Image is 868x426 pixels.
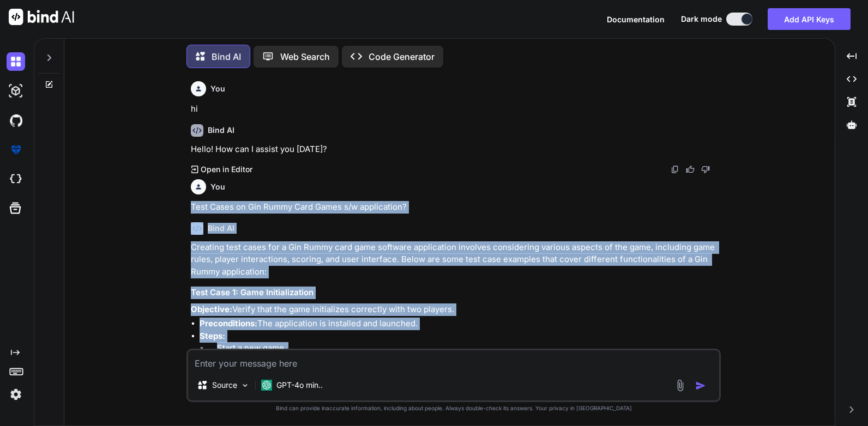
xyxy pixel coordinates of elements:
p: Bind can provide inaccurate information, including about people. Always double-check its answers.... [186,404,721,412]
img: githubDark [7,111,25,130]
img: premium [7,141,25,159]
img: darkAi-studio [7,82,25,100]
span: Dark mode [681,14,722,25]
img: Pick Models [240,381,250,390]
p: Web Search [280,50,330,63]
strong: Preconditions: [200,318,257,328]
span: Documentation [607,15,665,24]
h6: Bind AI [208,223,234,234]
p: Creating test cases for a Gin Rummy card game software application involves considering various a... [191,241,719,278]
img: like [686,165,695,174]
p: Code Generator [369,50,435,63]
img: Bind AI [9,9,74,25]
img: settings [7,385,25,404]
p: Source [212,380,237,391]
p: Bind AI [212,50,241,63]
img: icon [695,380,706,391]
p: Hello! How can I assist you [DATE]? [191,143,719,156]
p: Open in Editor [201,164,252,175]
button: Documentation [607,14,665,25]
img: GPT-4o mini [261,380,272,391]
img: cloudideIcon [7,170,25,188]
p: Test Cases on Gin Rummy Card Games s/w application? [191,201,719,214]
h6: Bind AI [208,125,234,136]
button: Add API Keys [768,8,851,30]
p: hi [191,103,719,115]
img: attachment [674,379,686,392]
h3: Test Case 1: Game Initialization [191,287,719,299]
img: dislike [701,165,710,174]
strong: Steps: [200,331,225,341]
img: darkChat [7,52,25,71]
p: Verify that the game initializes correctly with two players. [191,303,719,316]
img: copy [671,165,679,174]
h6: You [210,83,225,94]
p: GPT-4o min.. [276,380,323,391]
li: The application is installed and launched. [200,318,719,330]
strong: Objective: [191,304,232,314]
li: Start a new game. [208,342,719,357]
h6: You [210,181,225,192]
